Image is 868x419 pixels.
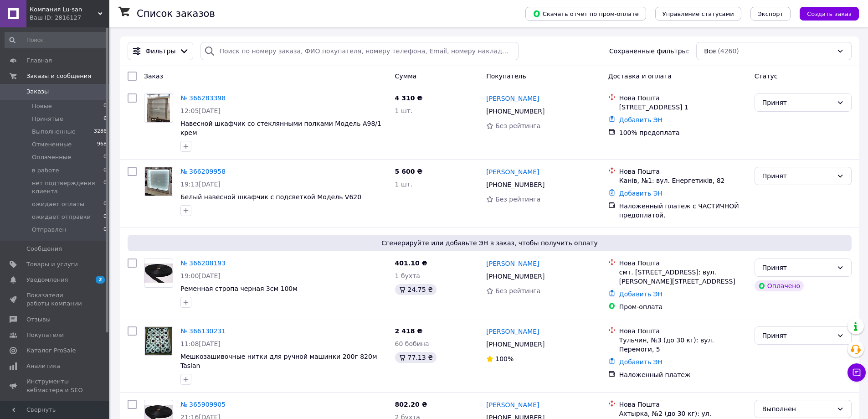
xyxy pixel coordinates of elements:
[26,245,62,253] span: Сообщения
[495,196,540,203] span: Без рейтинга
[103,213,107,221] span: 0
[395,272,420,279] span: 1 бухта
[200,42,518,60] input: Поиск по номеру заказа, ФИО покупателя, номеру телефона, Email, номеру накладной
[800,7,859,21] button: Создать заказ
[807,10,852,17] span: Создать заказ
[26,260,78,269] span: Товары и услуги
[619,93,747,103] div: Нова Пошта
[619,103,747,112] div: [STREET_ADDRESS] 1
[762,171,833,181] div: Принят
[180,285,298,292] a: Ременная стропа черная 3см 100м
[762,331,833,341] div: Принят
[619,290,663,298] a: Добавить ЭН
[762,98,833,108] div: Принят
[180,353,377,369] a: Мешкозашивочные нитки для ручной машинки 200г 820м Taslan
[655,7,741,21] button: Управление статусами
[26,331,64,339] span: Покупатели
[486,94,539,103] a: [PERSON_NAME]
[26,378,84,394] span: Инструменты вебмастера и SEO
[486,72,526,80] span: Покупатель
[484,178,546,191] div: [PHONE_NUMBER]
[180,181,221,188] span: 19:13[DATE]
[533,10,639,18] span: Скачать отчет по пром-оплате
[32,140,72,149] span: Отмененные
[26,291,84,308] span: Показатели работы компании
[750,7,791,21] button: Экспорт
[758,10,783,17] span: Экспорт
[663,10,734,17] span: Управление статусами
[395,181,413,188] span: 1 шт.
[762,404,833,414] div: Выполнен
[32,128,76,136] span: Выполненные
[144,93,173,123] a: Фото товару
[484,338,546,351] div: [PHONE_NUMBER]
[619,336,747,354] div: Тульчин, №3 (до 30 кг): вул. Перемоги, 5
[32,213,91,221] span: ожидает отправки
[103,115,107,123] span: 6
[32,200,84,208] span: ожидает оплаты
[180,120,381,136] a: Навесной шкафчик со стеклянными полками Модель А98/1 крем
[103,102,107,110] span: 0
[30,14,109,22] div: Ваш ID: 2816127
[144,264,173,283] img: Фото товару
[619,268,747,286] div: смт. [STREET_ADDRESS]: вул. [PERSON_NAME][STREET_ADDRESS]
[32,226,66,234] span: Отправлен
[145,47,175,56] span: Фильтры
[847,363,866,382] button: Чат с покупателем
[619,202,747,220] div: Наложенный платеж с ЧАСТИЧНОЙ предоплатой.
[144,326,173,356] a: Фото товару
[495,122,540,129] span: Без рейтинга
[144,167,173,196] a: Фото товару
[103,200,107,208] span: 0
[180,259,226,267] a: № 366208193
[484,270,546,283] div: [PHONE_NUMBER]
[486,400,539,409] a: [PERSON_NAME]
[395,327,423,335] span: 2 418 ₴
[94,128,107,136] span: 3286
[103,179,107,196] span: 0
[180,193,361,201] a: Белый навесной шкафчик с подсветкой Модель V620
[762,263,833,273] div: Принят
[619,302,747,311] div: Пром-оплата
[26,316,51,324] span: Отзывы
[180,107,221,114] span: 12:05[DATE]
[619,128,747,137] div: 100% предоплата
[32,179,103,196] span: нет подтверждения клиента
[619,190,663,197] a: Добавить ЭН
[32,166,59,175] span: в работе
[395,94,423,102] span: 4 310 ₴
[495,355,514,362] span: 100%
[180,401,226,408] a: № 365909905
[486,259,539,268] a: [PERSON_NAME]
[486,327,539,336] a: [PERSON_NAME]
[26,347,76,355] span: Каталог ProSale
[755,280,804,291] div: Оплачено
[608,72,672,80] span: Доставка и оплата
[32,153,71,161] span: Оплаченные
[619,167,747,176] div: Нова Пошта
[619,326,747,336] div: Нова Пошта
[395,259,427,267] span: 401.10 ₴
[103,226,107,234] span: 0
[30,5,98,14] span: Компания Lu-san
[619,400,747,409] div: Нова Пошта
[137,8,215,19] h1: Список заказов
[495,287,540,295] span: Без рейтинга
[395,168,423,175] span: 5 600 ₴
[395,340,429,347] span: 60 бобина
[609,47,689,56] span: Сохраненные фильтры:
[180,327,226,335] a: № 366130231
[484,105,546,118] div: [PHONE_NUMBER]
[395,72,417,80] span: Сумма
[486,167,539,176] a: [PERSON_NAME]
[704,47,716,56] span: Все
[180,272,221,279] span: 19:00[DATE]
[5,32,108,48] input: Поиск
[26,57,52,65] span: Главная
[26,72,91,80] span: Заказы и сообщения
[131,238,848,248] span: Сгенерируйте или добавьте ЭН в заказ, чтобы получить оплату
[619,370,747,379] div: Наложенный платеж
